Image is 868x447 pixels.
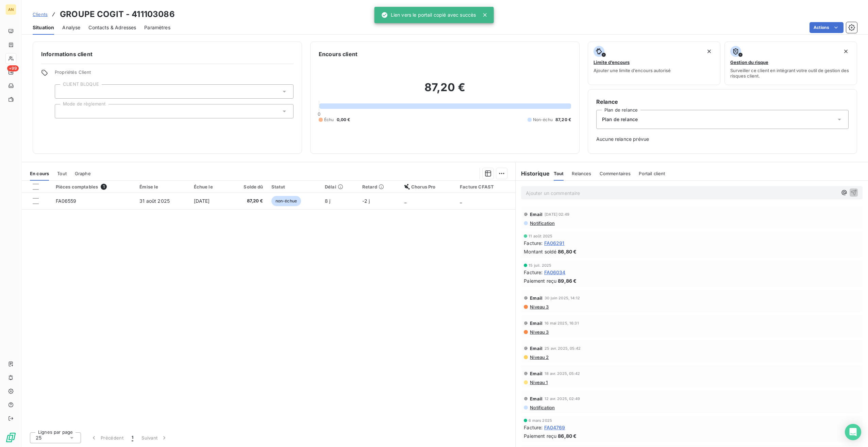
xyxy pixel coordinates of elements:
div: Statut [271,184,317,189]
button: Précédent [86,431,128,445]
button: Limite d’encoursAjouter une limite d’encours autorisé [588,42,720,85]
h2: 87,20 € [319,81,571,101]
div: Délai [325,184,354,189]
span: 30 juin 2025, 14:12 [545,296,580,300]
span: Clients [33,12,48,17]
span: FA06034 [544,269,566,276]
span: Graphe [75,171,91,176]
h3: GROUPE COGIT - 411103086 [60,8,175,20]
input: Ajouter une valeur [61,108,66,114]
span: Contacts & Adresses [88,24,136,31]
span: 89,86 € [558,277,577,284]
span: Plan de relance [602,116,638,123]
span: Email [530,346,542,351]
span: FA06291 [544,239,565,247]
span: Situation [33,24,54,31]
span: Niveau 3 [529,304,549,310]
span: -2 j [362,198,370,204]
span: Tout [57,171,67,176]
span: 0 [318,111,320,117]
div: Pièces comptables [56,184,132,190]
span: 1 [101,184,107,190]
span: En cours [30,171,49,176]
span: Email [530,295,542,301]
img: Logo LeanPay [5,432,16,443]
span: 16 mai 2025, 16:31 [545,321,579,325]
span: Facture : [524,239,542,247]
button: Gestion du risqueSurveiller ce client en intégrant votre outil de gestion des risques client. [724,42,857,85]
button: 1 [128,431,137,445]
div: AN [5,4,16,15]
span: Relances [572,171,591,176]
span: Surveiller ce client en intégrant votre outil de gestion des risques client. [730,68,851,79]
span: Gestion du risque [730,60,768,65]
span: 6 mars 2025 [529,418,552,423]
span: Niveau 1 [529,380,548,385]
h6: Informations client [41,50,294,58]
div: Chorus Pro [404,184,452,189]
span: Email [530,371,542,376]
span: Niveau 2 [529,354,549,360]
span: 25 [36,434,41,441]
div: Émise le [139,184,185,189]
div: Échue le [194,184,224,189]
span: _ [404,198,406,204]
span: Montant soldé [524,248,556,255]
span: FA06559 [56,198,77,204]
span: Aucune relance prévue [596,136,849,143]
span: Notification [529,220,555,226]
h6: Historique [516,169,550,178]
a: Clients [33,11,48,18]
span: 87,20 € [232,198,263,204]
div: Retard [362,184,396,189]
span: Ajouter une limite d’encours autorisé [594,68,671,73]
span: Analyse [62,24,80,31]
span: Niveau 3 [529,329,549,335]
span: 31 août 2025 [139,198,170,204]
span: Paramètres [144,24,170,31]
span: Notification [529,405,555,410]
h6: Relance [596,98,849,106]
button: Suivant [137,431,172,445]
span: [DATE] 02:49 [545,212,569,216]
span: Commentaires [600,171,631,176]
span: +99 [7,65,19,71]
span: Non-échu [533,117,553,123]
span: 0,00 € [337,117,350,123]
span: Facture : [524,424,542,431]
span: Limite d’encours [594,60,630,65]
span: Paiement reçu [524,277,556,284]
button: Actions [809,22,844,33]
span: _ [460,198,462,204]
span: 12 avr. 2025, 02:49 [545,397,580,401]
span: 15 juil. 2025 [529,263,551,267]
div: Open Intercom Messenger [845,424,861,440]
span: non-échue [271,196,301,206]
span: Tout [554,171,564,176]
span: Facture : [524,269,542,276]
div: Lien vers le portail copié avec succès [381,9,476,21]
span: Échu [324,117,334,123]
span: Propriétés Client [55,69,294,79]
span: Email [530,320,542,326]
h6: Encours client [319,50,357,58]
span: Email [530,396,542,401]
span: 1 [132,434,133,441]
span: 86,80 € [558,432,577,440]
span: 25 avr. 2025, 05:42 [545,346,581,350]
input: Ajouter une valeur [61,88,66,95]
span: 8 j [325,198,330,204]
span: Paiement reçu [524,432,556,440]
span: Portail client [639,171,665,176]
span: [DATE] [194,198,210,204]
span: FA04769 [544,424,565,431]
span: 86,80 € [558,248,577,255]
span: Email [530,212,542,217]
span: 87,20 € [555,117,571,123]
span: 11 août 2025 [529,234,552,238]
div: Facture CFAST [460,184,511,189]
span: 18 avr. 2025, 05:42 [545,371,580,376]
div: Solde dû [232,184,263,189]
